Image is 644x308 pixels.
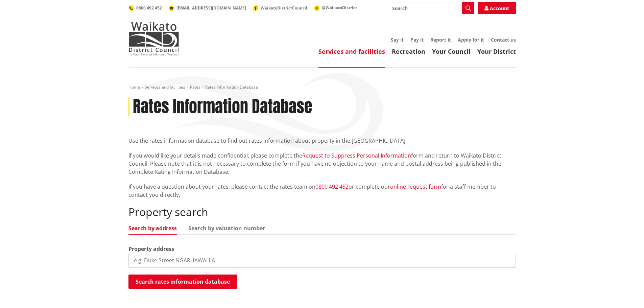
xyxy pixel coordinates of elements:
p: If you have a question about your rates, please contact the rates team on or complete our for a s... [128,183,516,199]
img: Waikato District Council - Te Kaunihera aa Takiwaa o Waikato [128,22,179,55]
a: Report it [430,37,451,43]
button: Search rates information database [128,275,237,289]
a: Account [478,2,516,14]
a: Recreation [392,47,425,55]
a: Rates [190,84,200,90]
a: Services and facilities [318,47,385,55]
p: Use the rates information database to find out rates information about property in the [GEOGRAPHI... [128,137,516,145]
span: Rates Information Database [205,84,258,90]
input: Search input [388,2,474,14]
nav: breadcrumb [128,85,516,90]
span: 0800 492 452 [136,5,162,11]
a: 0800 492 452 [315,183,349,190]
a: Search by valuation number [188,226,265,231]
a: @WaikatoDistrict [314,5,357,10]
label: Property address [128,245,174,253]
a: Contact us [491,37,516,43]
span: WaikatoDistrictCouncil [261,5,307,11]
iframe: Messenger Launcher [613,280,637,304]
a: Your District [477,47,516,55]
input: e.g. Duke Street NGARUAWAHIA [128,253,516,268]
a: WaikatoDistrictCouncil [253,5,307,11]
span: @WaikatoDistrict [322,5,357,10]
a: Request to Suppress Personal Information [302,152,411,159]
a: Your Council [432,47,471,55]
a: online request form [390,183,441,190]
a: 0800 492 452 [128,5,162,11]
h1: Rates Information Database [133,97,312,117]
h2: Property search [128,206,516,218]
a: [EMAIL_ADDRESS][DOMAIN_NAME] [169,5,246,11]
a: Say it [391,37,404,43]
a: Pay it [410,37,424,43]
a: Search by address [128,226,177,231]
a: Home [128,84,140,90]
span: [EMAIL_ADDRESS][DOMAIN_NAME] [176,5,246,11]
a: Services and facilities [145,84,185,90]
a: Apply for it [458,37,484,43]
p: If you would like your details made confidential, please complete the form and return to Waikato ... [128,151,516,176]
